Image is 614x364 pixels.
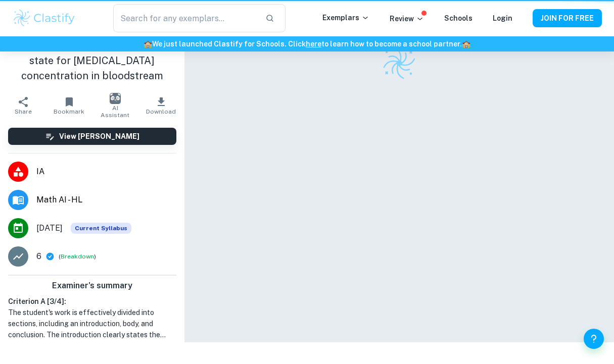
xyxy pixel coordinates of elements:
span: ( ) [59,251,96,261]
p: Expand [8,340,176,351]
p: 6 [36,250,41,263]
button: View [PERSON_NAME] [8,128,176,145]
span: 🏫 [462,40,470,48]
span: Math AI - HL [36,194,176,206]
h6: We just launched Clastify for Schools. Click to learn how to become a school partner. [2,38,612,49]
span: IA [36,166,176,178]
h1: The student's work is effectively divided into sections, including an introduction, body, and con... [8,307,176,340]
span: 🏫 [144,40,152,48]
h6: Examiner's summary [4,280,180,292]
h1: Analyzing the time to reach steady state for [MEDICAL_DATA] concentration in bloodstream [8,38,176,83]
span: Current Syllabus [71,223,131,234]
button: JOIN FOR FREE [533,9,602,27]
p: Review [390,13,424,24]
button: Download [138,91,184,120]
span: Bookmark [54,108,84,115]
a: Login [493,14,512,22]
a: Schools [444,14,473,22]
h6: Criterion A [ 3 / 4 ]: [8,296,176,307]
button: Help and Feedback [584,329,604,349]
button: Bookmark [46,91,92,120]
img: AI Assistant [110,93,121,104]
h6: View [PERSON_NAME] [59,131,139,142]
input: Search for any exemplars... [113,4,257,32]
span: Download [146,108,176,115]
p: Exemplars [322,12,369,23]
span: Share [15,108,32,115]
div: This exemplar is based on the current syllabus. Feel free to refer to it for inspiration/ideas wh... [71,223,131,234]
button: AI Assistant [92,91,138,120]
span: [DATE] [36,222,63,234]
img: Clastify logo [382,45,417,81]
a: here [306,40,321,48]
span: AI Assistant [98,105,132,119]
button: Breakdown [61,252,94,261]
img: Clastify logo [12,8,76,28]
